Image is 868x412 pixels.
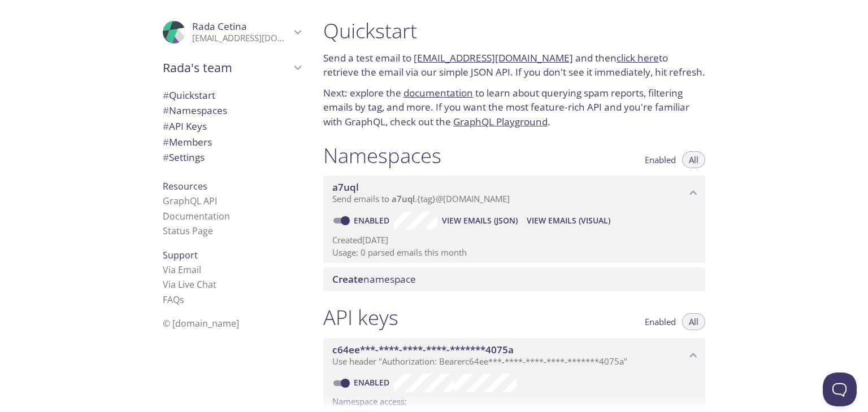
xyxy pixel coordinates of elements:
[332,247,696,258] p: Usage: 0 parsed emails this month
[163,89,169,102] span: #
[154,53,310,82] div: Rada's team
[403,86,473,99] a: documentation
[163,104,227,117] span: Namespaces
[332,273,416,286] span: namespace
[180,293,184,306] span: s
[638,151,683,168] button: Enabled
[682,151,705,168] button: All
[414,51,573,64] a: [EMAIL_ADDRESS][DOMAIN_NAME]
[522,212,615,230] button: View Emails (Visual)
[163,210,230,222] a: Documentation
[163,180,207,192] span: Resources
[527,214,610,227] span: View Emails (Visual)
[332,181,359,194] span: a7uql
[163,293,184,306] a: FAQ
[163,120,207,133] span: API Keys
[192,33,290,44] p: [EMAIL_ADDRESS][DOMAIN_NAME]
[163,135,212,148] span: Members
[163,195,217,207] a: GraphQL API
[163,317,239,330] span: © [DOMAIN_NAME]
[323,51,705,80] p: Send a test email to and then to retrieve the email via our simple JSON API. If you don't see it ...
[192,20,247,33] span: Rada Cetina
[154,150,310,165] div: Team Settings
[352,215,394,226] a: Enabled
[163,104,169,117] span: #
[617,51,659,64] a: click here
[392,193,415,204] span: a7uql
[163,249,198,261] span: Support
[332,273,363,286] span: Create
[163,151,205,164] span: Settings
[163,264,201,276] a: Via Email
[453,115,548,128] a: GraphQL Playground
[437,212,522,230] button: View Emails (JSON)
[323,305,398,330] h1: API keys
[163,120,169,133] span: #
[323,18,705,43] h1: Quickstart
[323,143,441,168] h1: Namespaces
[154,134,310,150] div: Members
[323,86,705,129] p: Next: explore the to learn about querying spam reports, filtering emails by tag, and more. If you...
[154,14,310,51] div: Rada Cetina
[323,176,705,211] div: a7uql namespace
[352,377,394,388] a: Enabled
[638,313,683,330] button: Enabled
[163,135,169,148] span: #
[163,89,215,102] span: Quickstart
[154,119,310,134] div: API Keys
[154,103,310,119] div: Namespaces
[163,60,290,76] span: Rada's team
[332,193,510,204] span: Send emails to . {tag} @[DOMAIN_NAME]
[323,268,705,291] div: Create namespace
[163,278,216,291] a: Via Live Chat
[332,234,696,246] p: Created [DATE]
[332,392,407,409] label: Namespace access:
[823,372,857,406] iframe: Help Scout Beacon - Open
[163,151,169,164] span: #
[163,225,213,237] a: Status Page
[154,87,310,103] div: Quickstart
[442,214,518,227] span: View Emails (JSON)
[682,313,705,330] button: All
